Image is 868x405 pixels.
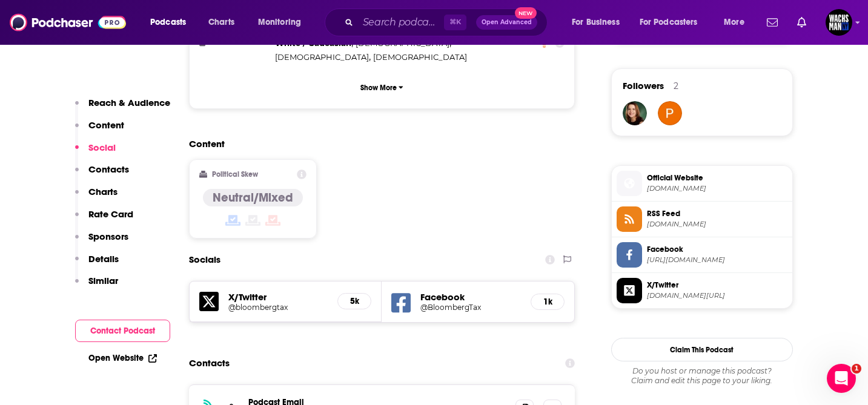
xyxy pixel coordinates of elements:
iframe: Intercom live chat [827,364,856,393]
button: Details [75,253,119,275]
button: Show profile menu [826,9,852,36]
a: Open Website [88,353,157,363]
a: @bloombergtax [228,303,328,312]
span: Official Website [647,173,787,183]
p: Contacts [88,163,129,175]
a: Show notifications dropdown [792,12,811,33]
button: Open AdvancedNew [476,15,537,30]
p: Social [88,142,116,153]
a: Facebook[URL][DOMAIN_NAME] [617,242,787,268]
span: Podcasts [150,14,186,31]
h2: Socials [189,248,220,271]
span: twitter.com/bloombergtax [647,291,787,300]
p: Details [88,253,119,265]
span: ⌘ K [444,15,466,30]
div: Search podcasts, credits, & more... [336,8,559,36]
img: Podchaser - Follow, Share and Rate Podcasts [10,11,126,34]
img: User Profile [826,9,852,36]
span: Facebook [647,244,787,255]
button: Show More [199,76,565,99]
button: open menu [563,13,635,32]
h5: Facebook [420,291,521,303]
button: open menu [142,13,202,32]
button: open menu [250,13,317,32]
span: [DEMOGRAPHIC_DATA] [356,38,449,48]
p: Show More [360,84,397,92]
span: RSS Feed [647,208,787,219]
span: Do you host or manage this podcast? [611,366,793,376]
span: Logged in as WachsmanNY [826,9,852,36]
a: Official Website[DOMAIN_NAME] [617,171,787,196]
span: Charts [208,14,234,31]
span: [DEMOGRAPHIC_DATA] [275,52,369,62]
a: RSS Feed[DOMAIN_NAME] [617,206,787,232]
button: Claim This Podcast [611,338,793,361]
h3: Ethnicities [199,39,270,47]
button: Content [75,119,124,142]
button: Charts [75,186,118,208]
span: https://www.facebook.com/BloombergTax [647,255,787,265]
h2: Political Skew [212,170,258,179]
span: X/Twitter [647,280,787,291]
span: New [515,7,537,19]
span: Monitoring [258,14,301,31]
span: For Podcasters [640,14,698,31]
div: Claim and edit this page to your liking. [611,366,793,386]
p: Sponsors [88,231,128,242]
span: Followers [623,80,664,91]
h5: X/Twitter [228,291,328,303]
button: Rate Card [75,208,133,231]
span: news.bloombergtax.com [647,184,787,193]
a: Charts [200,13,242,32]
h2: Contacts [189,352,230,375]
p: Charts [88,186,118,197]
input: Search podcasts, credits, & more... [358,13,444,32]
h2: Content [189,138,566,150]
button: open menu [715,13,760,32]
span: For Business [572,14,620,31]
h5: 1k [541,297,554,307]
span: [DEMOGRAPHIC_DATA] [373,52,467,62]
button: Sponsors [75,231,128,253]
span: White / Caucasian [275,38,351,48]
button: Contact Podcast [75,320,170,342]
button: Similar [75,275,118,297]
button: Reach & Audience [75,97,170,119]
p: Reach & Audience [88,97,170,108]
span: More [724,14,744,31]
img: patagonproject [658,101,682,125]
p: Similar [88,275,118,286]
button: Social [75,142,116,164]
span: Open Advanced [482,19,532,25]
h5: 5k [348,296,361,306]
p: Content [88,119,124,131]
span: feeds.megaphone.fm [647,220,787,229]
a: Show notifications dropdown [762,12,783,33]
a: X/Twitter[DOMAIN_NAME][URL] [617,278,787,303]
button: Contacts [75,163,129,186]
span: 1 [852,364,861,374]
p: Rate Card [88,208,133,220]
img: taxgirl [623,101,647,125]
span: , [275,50,371,64]
h4: Neutral/Mixed [213,190,293,205]
a: @BloombergTax [420,303,521,312]
button: open menu [632,13,715,32]
div: 2 [674,81,678,91]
